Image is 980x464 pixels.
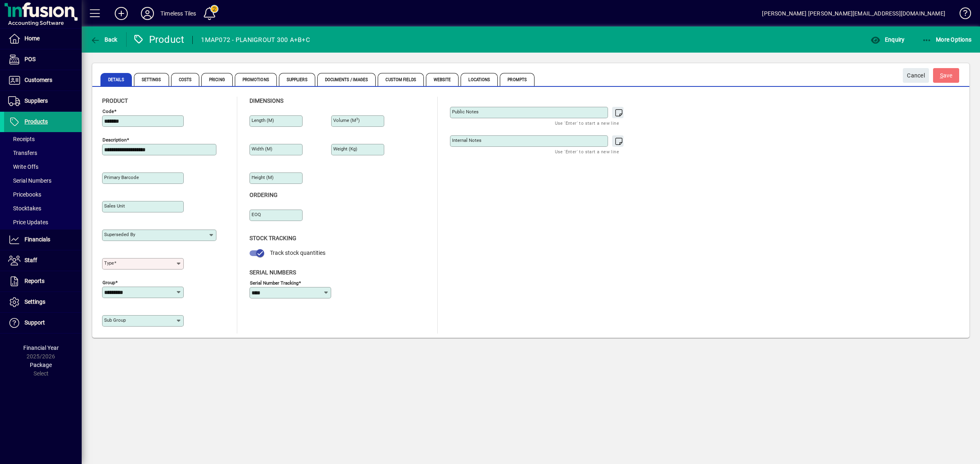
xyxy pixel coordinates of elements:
mat-label: Internal Notes [452,137,481,143]
a: Suppliers [4,91,82,111]
mat-label: Public Notes [452,109,479,115]
span: Serial Numbers [8,177,51,184]
div: Timeless Tiles [160,7,196,20]
mat-hint: Use 'Enter' to start a new line [555,147,619,156]
span: Prompts [500,73,535,86]
mat-label: Group [102,280,115,285]
button: Add [108,6,134,21]
a: Staff [4,250,82,271]
a: Financials [4,230,82,250]
span: Stock Tracking [249,235,296,241]
span: Support [24,319,45,326]
app-page-header-button: Back [82,32,127,47]
span: Stocktakes [8,205,41,212]
span: Financial Year [23,345,59,351]
sup: 3 [356,117,358,121]
span: S [940,72,943,79]
mat-label: Superseded by [104,232,135,237]
span: Write Offs [8,164,38,170]
a: Customers [4,70,82,91]
span: Staff [24,257,37,263]
span: Pricebooks [8,191,41,198]
span: POS [24,56,36,62]
span: Settings [24,298,45,305]
mat-label: Code [102,108,114,114]
a: Knowledge Base [953,2,970,28]
span: Documents / Images [317,73,376,86]
span: Receipts [8,136,35,142]
a: Support [4,313,82,333]
a: Price Updates [4,215,82,229]
mat-label: Primary barcode [104,175,139,180]
mat-label: Weight (Kg) [333,146,357,152]
span: Locations [461,73,498,86]
div: Product [133,33,185,46]
span: Back [90,36,118,43]
span: Products [24,118,48,125]
a: Stocktakes [4,201,82,215]
button: More Options [920,32,974,47]
span: Costs [171,73,200,86]
mat-label: Type [104,260,114,266]
button: Enquiry [869,32,906,47]
a: Write Offs [4,160,82,174]
span: Ordering [249,192,278,198]
span: Suppliers [279,73,315,86]
span: Details [100,73,132,86]
span: Transfers [8,150,37,156]
button: Back [88,32,120,47]
span: Price Updates [8,219,48,225]
button: Profile [134,6,160,21]
span: Product [102,97,128,104]
span: Custom Fields [378,73,423,86]
span: Reports [24,278,45,284]
span: Cancel [907,69,925,82]
a: Pricebooks [4,188,82,201]
a: POS [4,49,82,70]
button: Save [933,68,959,83]
span: Track stock quantities [270,250,325,256]
mat-label: Description [102,137,127,143]
a: Serial Numbers [4,174,82,188]
mat-label: Volume (m ) [333,117,360,123]
span: Promotions [235,73,277,86]
div: 1MAP072 - PLANIGROUT 300 A+B+C [201,33,310,46]
span: Dimensions [249,97,283,104]
span: More Options [922,36,972,43]
span: Home [24,35,40,42]
mat-label: Width (m) [252,146,272,152]
mat-label: Serial Number tracking [250,280,298,285]
a: Transfers [4,146,82,160]
a: Reports [4,271,82,292]
mat-label: EOQ [252,212,261,217]
mat-label: Sub group [104,317,126,323]
span: Settings [134,73,169,86]
mat-label: Sales unit [104,203,125,209]
a: Settings [4,292,82,312]
span: Enquiry [871,36,904,43]
button: Cancel [903,68,929,83]
span: Website [426,73,459,86]
a: Receipts [4,132,82,146]
span: ave [940,69,953,82]
mat-label: Height (m) [252,175,274,180]
span: Financials [24,236,50,243]
span: Customers [24,77,52,83]
span: Package [30,362,52,368]
span: Pricing [201,73,233,86]
span: Suppliers [24,97,48,104]
div: [PERSON_NAME] [PERSON_NAME][EMAIL_ADDRESS][DOMAIN_NAME] [762,7,945,20]
mat-hint: Use 'Enter' to start a new line [555,118,619,128]
mat-label: Length (m) [252,117,274,123]
span: Serial Numbers [249,269,296,276]
a: Home [4,29,82,49]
